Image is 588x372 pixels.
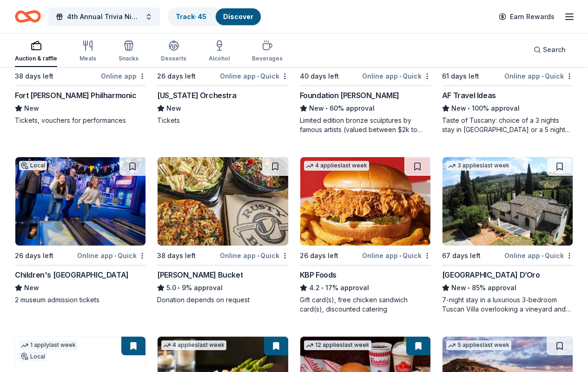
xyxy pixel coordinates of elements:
div: 61 days left [442,71,479,82]
span: New [24,282,39,293]
span: New [166,103,181,114]
div: 12 applies last week [304,340,371,350]
div: 2 museum admission tickets [15,295,146,305]
div: 26 days left [300,250,338,261]
span: 5.0 [166,282,176,293]
span: • [178,284,180,292]
div: Online app Quick [504,250,573,261]
div: [PERSON_NAME] Bucket [157,269,243,280]
span: • [114,252,116,259]
a: Discover [223,13,253,20]
div: Gift card(s), free chicken sandwich card(s), discounted catering [300,295,431,314]
div: 38 days left [15,71,53,82]
a: Image for Children's Museum of IndianapolisLocal26 days leftOnline app•QuickChildren's [GEOGRAPHI... [15,157,146,305]
a: Image for Rusty Bucket38 days leftOnline app•Quick[PERSON_NAME] Bucket5.0•9% approvalDonation dep... [157,157,288,305]
div: 38 days left [157,250,196,261]
span: • [325,105,328,112]
div: Fort [PERSON_NAME] Philharmonic [15,90,137,101]
div: Online app Quick [220,70,289,82]
div: [US_STATE] Orchestra [157,90,236,101]
span: New [309,103,324,114]
span: • [257,73,259,80]
div: Online app Quick [77,250,146,261]
button: Search [526,40,573,59]
div: Tickets [157,116,288,125]
div: 67 days left [442,250,481,261]
div: Children's [GEOGRAPHIC_DATA] [15,269,129,280]
div: 85% approval [442,282,573,293]
div: Taste of Tuscany: choice of a 3 nights stay in [GEOGRAPHIC_DATA] or a 5 night stay in [GEOGRAPHIC... [442,116,573,134]
div: Limited edition bronze sculptures by famous artists (valued between $2k to $7k; proceeds will spl... [300,116,431,134]
span: • [399,252,401,259]
div: 3 applies last week [446,161,511,171]
div: 7-night stay in a luxurious 3-bedroom Tuscan Villa overlooking a vineyard and the ancient walled ... [442,295,573,314]
div: 1 apply last week [19,340,78,350]
div: AF Travel Ideas [442,90,496,101]
div: Meals [79,55,96,62]
a: Home [15,6,41,27]
span: • [542,73,543,80]
div: Donation depends on request [157,295,288,305]
div: 26 days left [15,250,53,261]
span: 4.2 [309,282,320,293]
button: Auction & raffle [15,36,57,67]
button: Desserts [161,36,186,67]
div: 5 applies last week [446,340,511,350]
div: Online app Quick [220,250,289,261]
a: Earn Rewards [493,8,560,25]
span: • [321,284,324,292]
div: Desserts [161,55,186,62]
div: Tickets, vouchers for performances [15,116,146,125]
a: Track· 45 [176,13,206,20]
div: 17% approval [300,282,431,293]
div: Online app Quick [504,70,573,82]
button: Beverages [252,36,283,67]
span: New [24,103,39,114]
span: • [468,105,470,112]
span: New [451,103,466,114]
div: 4 applies last week [304,161,369,171]
a: Image for Villa Sogni D’Oro3 applieslast week67 days leftOnline app•Quick[GEOGRAPHIC_DATA] D’OroN... [442,157,573,314]
span: New [451,282,466,293]
div: 100% approval [442,103,573,114]
div: Local [19,161,47,170]
span: Search [543,44,566,55]
div: 4 applies last week [161,340,226,350]
img: Image for Rusty Bucket [158,157,288,246]
div: Beverages [252,55,283,62]
div: 26 days left [157,71,196,82]
div: 9% approval [157,282,288,293]
div: 60% approval [300,103,431,114]
div: Online app Quick [362,70,431,82]
div: Online app [101,70,146,82]
div: Foundation [PERSON_NAME] [300,90,399,101]
div: 40 days left [300,71,339,82]
div: Auction & raffle [15,55,57,62]
div: Alcohol [209,55,230,62]
button: Snacks [119,36,139,67]
button: Alcohol [209,36,230,67]
button: Track· 45Discover [167,7,262,26]
div: KBP Foods [300,269,337,280]
span: • [257,252,259,259]
img: Image for Villa Sogni D’Oro [443,157,573,246]
span: • [542,252,543,259]
button: 4th Annual Trivia Night [48,7,160,26]
div: [GEOGRAPHIC_DATA] D’Oro [442,269,540,280]
button: Meals [79,36,96,67]
div: Snacks [119,55,139,62]
span: • [468,284,470,292]
div: Online app Quick [362,250,431,261]
div: Local [19,352,47,361]
span: 4th Annual Trivia Night [67,11,141,22]
img: Image for KBP Foods [300,157,430,246]
a: Image for KBP Foods4 applieslast week26 days leftOnline app•QuickKBP Foods4.2•17% approvalGift ca... [300,157,431,314]
img: Image for Children's Museum of Indianapolis [15,157,145,246]
span: • [399,73,401,80]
